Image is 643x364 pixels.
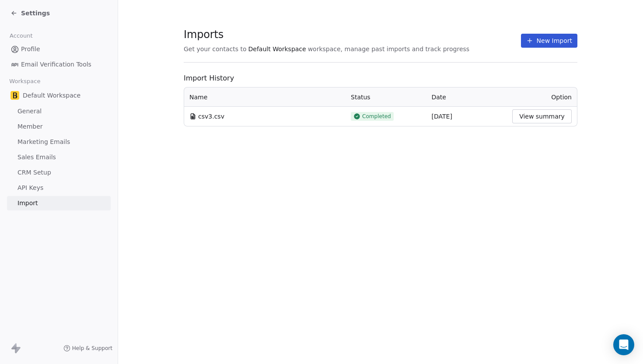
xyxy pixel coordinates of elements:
[184,73,577,84] span: Import History
[7,165,111,180] a: CRM Setup
[432,94,446,101] span: Date
[6,29,36,42] span: Account
[7,196,111,210] a: Import
[7,135,111,149] a: Marketing Emails
[432,112,502,121] div: [DATE]
[7,57,111,72] a: Email Verification Tools
[362,113,391,120] span: Completed
[17,107,42,116] span: General
[17,199,38,208] span: Import
[613,334,634,355] div: Open Intercom Messenger
[17,137,70,147] span: Marketing Emails
[17,168,51,177] span: CRM Setup
[521,34,577,48] button: New Import
[248,45,306,53] span: Default Workspace
[17,122,43,131] span: Member
[551,94,572,101] span: Option
[17,153,56,162] span: Sales Emails
[198,112,224,121] span: csv3.csv
[351,94,370,101] span: Status
[63,345,112,352] a: Help & Support
[184,28,469,41] span: Imports
[72,345,112,352] span: Help & Support
[189,93,207,101] span: Name
[10,91,19,100] img: in-Profile_black_on_yellow.jpg
[17,183,43,192] span: API Keys
[21,9,50,17] span: Settings
[21,45,40,54] span: Profile
[512,109,572,123] button: View summary
[7,104,111,119] a: General
[7,42,111,56] a: Profile
[7,119,111,134] a: Member
[7,181,111,195] a: API Keys
[10,9,50,17] a: Settings
[21,60,91,69] span: Email Verification Tools
[23,91,80,100] span: Default Workspace
[308,45,469,53] span: workspace, manage past imports and track progress
[7,150,111,164] a: Sales Emails
[6,75,44,88] span: Workspace
[184,45,247,53] span: Get your contacts to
